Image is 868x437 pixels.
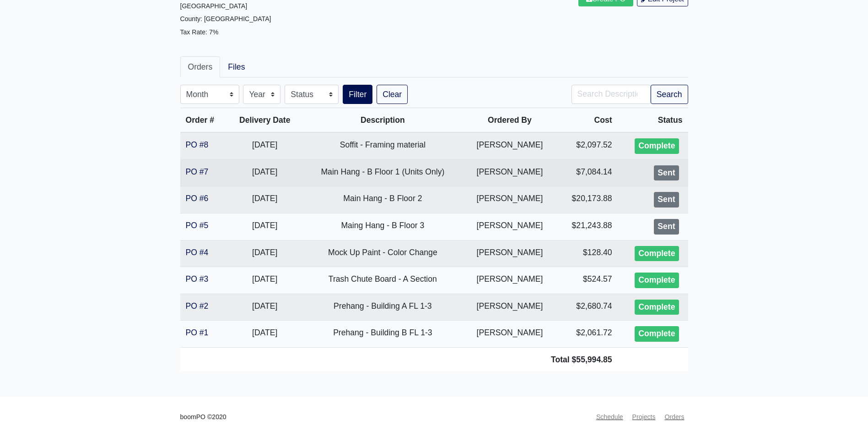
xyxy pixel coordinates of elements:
[651,85,688,104] button: Search
[464,186,556,213] td: [PERSON_NAME]
[635,326,679,342] div: Complete
[556,213,617,240] td: $21,243.88
[635,300,679,315] div: Complete
[180,347,618,371] td: Total $55,994.85
[186,167,209,176] a: PO #7
[302,108,464,133] th: Description
[302,267,464,294] td: Trash Chute Board - A Section
[227,321,302,348] td: [DATE]
[220,56,253,77] a: Files
[227,186,302,213] td: [DATE]
[654,165,679,181] div: Sent
[464,240,556,267] td: [PERSON_NAME]
[635,273,679,288] div: Complete
[618,108,688,133] th: Status
[227,132,302,159] td: [DATE]
[464,108,556,133] th: Ordered By
[186,301,209,311] a: PO #2
[186,248,209,257] a: PO #4
[556,186,617,213] td: $20,173.88
[180,56,221,77] a: Orders
[180,28,219,36] small: Tax Rate: 7%
[464,294,556,321] td: [PERSON_NAME]
[556,108,617,133] th: Cost
[180,108,228,133] th: Order #
[464,159,556,186] td: [PERSON_NAME]
[186,194,209,203] a: PO #6
[629,408,659,426] a: Projects
[227,240,302,267] td: [DATE]
[302,213,464,240] td: Maing Hang - B Floor 3
[556,240,617,267] td: $128.40
[464,321,556,348] td: [PERSON_NAME]
[180,2,248,10] small: [GEOGRAPHIC_DATA]
[302,240,464,267] td: Mock Up Paint - Color Change
[186,140,209,149] a: PO #8
[227,108,302,133] th: Delivery Date
[302,294,464,321] td: Prehang - Building A FL 1-3
[186,328,209,337] a: PO #1
[227,213,302,240] td: [DATE]
[464,267,556,294] td: [PERSON_NAME]
[571,85,651,104] input: Search
[180,15,271,22] small: County: [GEOGRAPHIC_DATA]
[302,132,464,159] td: Soffit - Framing material
[377,85,408,104] a: Clear
[556,159,617,186] td: $7,084.14
[180,412,226,422] small: boomPO ©2020
[302,186,464,213] td: Main Hang - B Floor 2
[302,159,464,186] td: Main Hang - B Floor 1 (Units Only)
[227,294,302,321] td: [DATE]
[654,192,679,208] div: Sent
[302,321,464,348] td: Prehang - Building B FL 1-3
[186,274,209,284] a: PO #3
[556,321,617,348] td: $2,061.72
[556,132,617,159] td: $2,097.52
[661,408,688,426] a: Orders
[556,294,617,321] td: $2,680.74
[654,219,679,235] div: Sent
[186,221,209,230] a: PO #5
[464,213,556,240] td: [PERSON_NAME]
[343,85,372,104] button: Filter
[556,267,617,294] td: $524.57
[227,159,302,186] td: [DATE]
[593,408,627,426] a: Schedule
[635,246,679,262] div: Complete
[227,267,302,294] td: [DATE]
[635,138,679,154] div: Complete
[464,132,556,159] td: [PERSON_NAME]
